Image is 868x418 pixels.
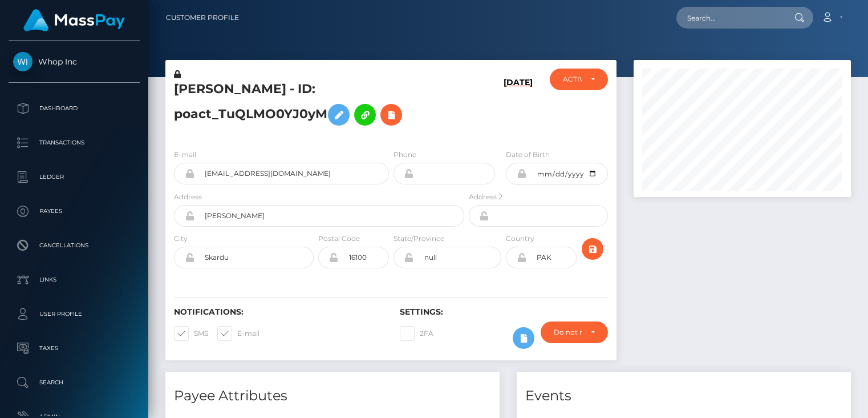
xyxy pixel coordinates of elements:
h6: Notifications: [174,307,383,317]
img: MassPay Logo [23,9,125,31]
label: E-mail [217,326,259,341]
a: Transactions [9,128,140,157]
label: State/Province [394,234,444,244]
img: Whop Inc [13,52,33,71]
label: City [174,234,188,244]
a: Ledger [9,163,140,191]
p: Taxes [13,340,135,357]
p: Transactions [13,134,135,151]
label: Phone [394,150,416,160]
h6: [DATE] [504,78,533,135]
a: Taxes [9,334,140,363]
span: Whop Inc [9,57,140,67]
div: ACTIVE [563,75,582,84]
p: Links [13,271,135,288]
label: Postal Code [318,234,360,244]
a: Search [9,368,140,397]
label: SMS [174,326,208,341]
a: User Profile [9,300,140,328]
p: Ledger [13,168,135,186]
label: E-mail [174,150,196,160]
p: Payees [13,203,135,220]
label: Date of Birth [506,150,550,160]
a: Links [9,266,140,294]
label: Country [506,234,534,244]
a: Payees [9,197,140,226]
label: 2FA [400,326,433,341]
h6: Settings: [400,307,609,317]
input: Search... [676,7,784,29]
h4: Events [525,386,842,406]
div: Do not require [554,328,582,337]
a: Dashboard [9,94,140,123]
p: User Profile [13,306,135,323]
p: Cancellations [13,237,135,254]
button: ACTIVE [550,69,608,90]
button: Do not require [541,321,608,343]
p: Dashboard [13,100,135,117]
h4: Payee Attributes [174,386,491,406]
a: Customer Profile [166,6,239,30]
h5: [PERSON_NAME] - ID: poact_TuQLMO0YJ0yM [174,81,458,131]
label: Address 2 [469,192,502,202]
a: Cancellations [9,231,140,260]
label: Address [174,192,202,202]
p: Search [13,374,135,391]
